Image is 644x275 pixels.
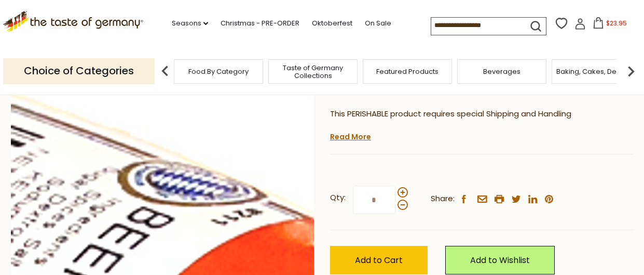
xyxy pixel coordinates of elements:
[330,246,428,274] button: Add to Cart
[271,64,354,80] a: Taste of Germany Collections
[431,192,455,205] span: Share:
[376,68,439,75] a: Featured Products
[221,18,299,29] a: Christmas - PRE-ORDER
[606,19,627,28] span: $23.95
[556,68,637,75] a: Baking, Cakes, Desserts
[188,68,249,75] a: Food By Category
[483,68,520,75] a: Beverages
[588,17,632,33] button: $23.95
[445,246,555,274] a: Add to Wishlist
[340,128,634,141] li: We will ship this product in heat-protective packaging and ice.
[365,18,391,29] a: On Sale
[330,191,346,204] strong: Qty:
[155,61,175,82] img: previous arrow
[312,18,352,29] a: Oktoberfest
[330,108,634,121] p: This PERISHABLE product requires special Shipping and Handling
[3,58,155,84] p: Choice of Categories
[172,18,208,29] a: Seasons
[353,186,395,214] input: Qty:
[330,132,371,142] a: Read More
[355,254,403,266] span: Add to Cart
[621,61,641,82] img: next arrow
